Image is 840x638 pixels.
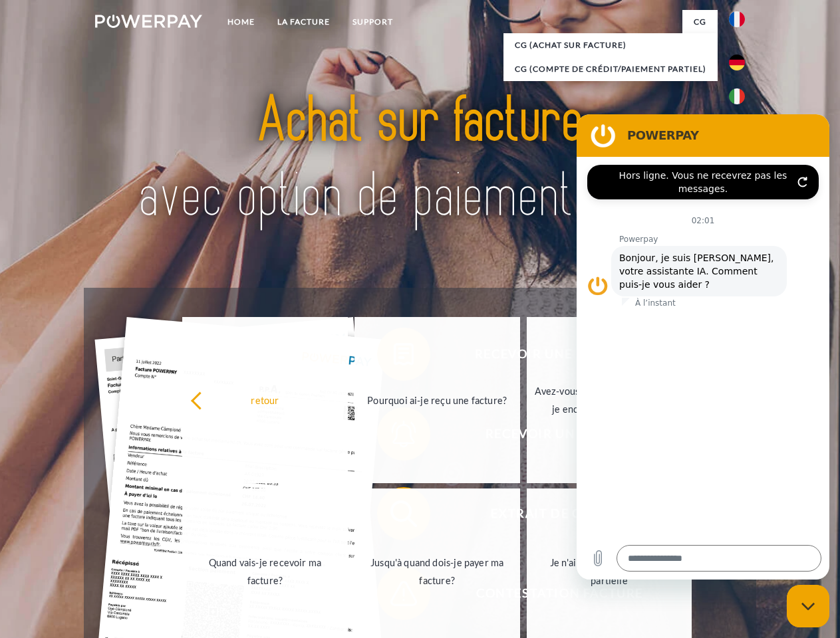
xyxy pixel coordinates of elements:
[341,10,404,34] a: Support
[535,554,684,589] div: Je n'ai reçu qu'une livraison partielle
[682,10,718,34] a: CG
[266,10,341,34] a: LA FACTURE
[503,57,718,81] a: CG (Compte de crédit/paiement partiel)
[527,317,692,483] a: Avez-vous reçu mes paiements, ai-je encore un solde ouvert?
[787,585,829,627] iframe: Bouton de lancement de la fenêtre de messagerie, conversation en cours
[577,114,829,580] iframe: Fenêtre de messagerie
[362,554,512,589] div: Jusqu'à quand dois-je payer ma facture?
[535,382,684,418] div: Avez-vous reçu mes paiements, ai-je encore un solde ouvert?
[729,11,745,27] img: fr
[216,10,266,34] a: Home
[729,88,745,104] img: it
[190,554,340,589] div: Quand vais-je recevoir ma facture?
[503,33,718,57] a: CG (achat sur facture)
[362,391,512,409] div: Pourquoi ai-je reçu une facture?
[190,391,340,409] div: retour
[729,54,745,70] img: de
[127,64,713,255] img: title-powerpay_fr.svg
[95,15,202,28] img: logo-powerpay-white.svg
